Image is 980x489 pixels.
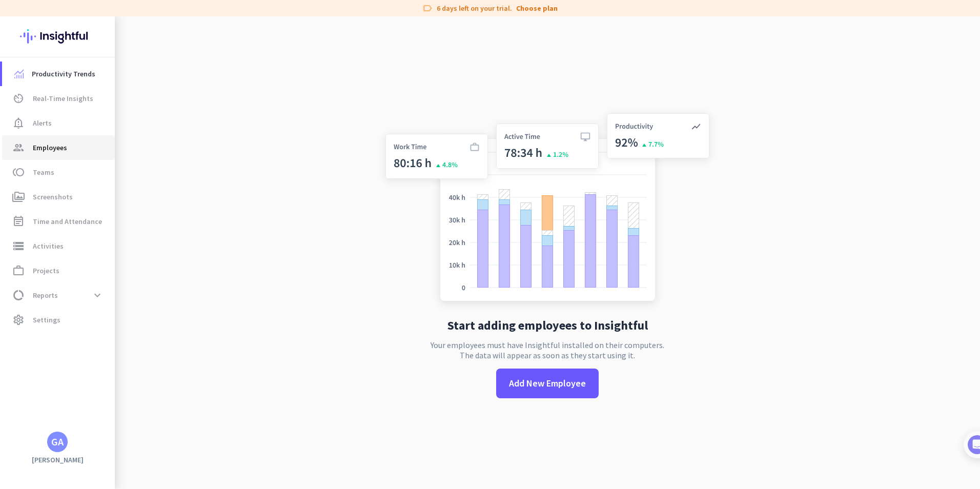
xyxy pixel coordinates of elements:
a: Choose plan [516,3,558,13]
span: Activities [33,240,64,252]
div: GA [51,437,64,447]
i: work_outline [12,264,25,277]
a: settingsSettings [2,308,115,332]
img: menu-item [14,69,24,78]
i: settings [12,314,25,326]
span: Real-Time Insights [33,92,93,105]
i: group [12,141,25,154]
a: notification_importantAlerts [2,111,115,135]
span: Reports [33,289,58,301]
button: expand_more [88,286,107,304]
span: Projects [33,264,59,277]
span: Screenshots [33,191,73,203]
span: Employees [33,141,67,154]
p: Your employees must have Insightful installed on their computers. The data will appear as soon as... [431,340,664,360]
i: toll [12,166,25,178]
a: av_timerReal-Time Insights [2,86,115,111]
span: Time and Attendance [33,215,102,228]
a: perm_mediaScreenshots [2,185,115,209]
i: data_usage [12,289,25,301]
i: notification_important [12,117,25,129]
a: tollTeams [2,160,115,185]
a: menu-itemProductivity Trends [2,62,115,86]
i: label [422,3,433,13]
a: groupEmployees [2,135,115,160]
img: Insightful logo [20,16,95,56]
i: perm_media [12,191,25,203]
span: Alerts [33,117,52,129]
a: data_usageReportsexpand_more [2,283,115,308]
a: storageActivities [2,234,115,258]
h2: Start adding employees to Insightful [447,319,648,332]
a: work_outlineProjects [2,258,115,283]
i: av_timer [12,92,25,105]
img: no-search-results [378,107,717,311]
a: event_noteTime and Attendance [2,209,115,234]
i: event_note [12,215,25,228]
span: Teams [33,166,54,178]
span: Productivity Trends [32,68,95,80]
button: Add New Employee [496,369,599,398]
i: storage [12,240,25,252]
span: Settings [33,314,60,326]
span: Add New Employee [509,377,586,390]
